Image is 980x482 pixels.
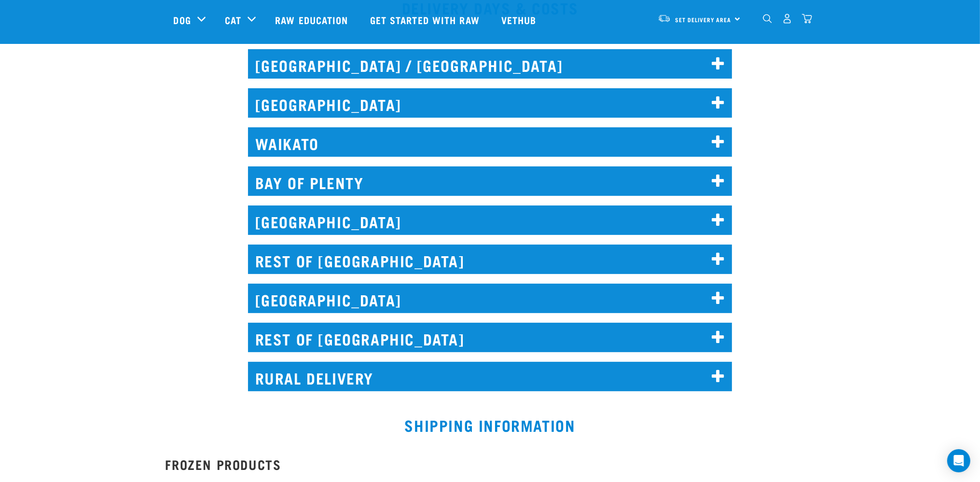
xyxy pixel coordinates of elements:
[248,323,732,352] h2: REST OF [GEOGRAPHIC_DATA]
[676,18,732,21] span: Set Delivery Area
[763,14,772,23] img: home-icon-1@2x.png
[248,284,732,313] h2: [GEOGRAPHIC_DATA]
[248,362,732,391] h2: RURAL DELIVERY
[658,14,671,23] img: van-moving.png
[265,0,360,39] a: Raw Education
[166,460,281,468] strong: FROZEN PRODUCTS
[947,449,970,472] div: Open Intercom Messenger
[248,166,732,196] h2: BAY OF PLENTY
[248,49,732,79] h2: [GEOGRAPHIC_DATA] / [GEOGRAPHIC_DATA]
[248,127,732,157] h2: WAIKATO
[248,206,732,235] h2: [GEOGRAPHIC_DATA]
[248,88,732,118] h2: [GEOGRAPHIC_DATA]
[802,14,812,24] img: home-icon@2x.png
[225,13,241,27] a: Cat
[174,13,191,27] a: Dog
[782,14,792,24] img: user.png
[492,0,549,39] a: Vethub
[360,0,492,39] a: Get started with Raw
[248,245,732,274] h2: REST OF [GEOGRAPHIC_DATA]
